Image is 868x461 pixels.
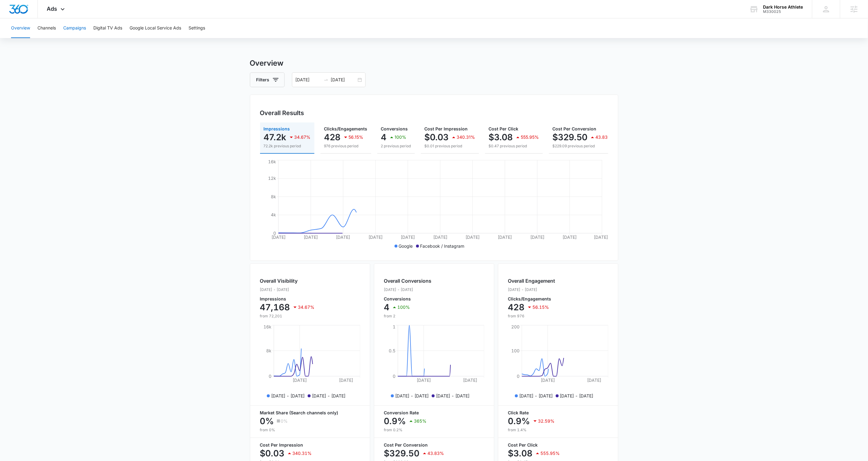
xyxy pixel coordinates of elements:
[324,143,368,149] p: 976 previous period
[425,132,449,142] p: $0.03
[250,72,285,87] button: Filters
[428,451,444,455] p: 43.83%
[508,448,533,458] p: $3.08
[541,451,560,455] p: 555.95%
[508,416,530,426] p: 0.9%
[130,18,181,38] button: Google Local Service Ads
[10,10,15,15] img: logo_orange.svg
[763,5,803,10] div: account name
[384,427,484,433] p: from 0.2%
[268,176,276,181] tspan: 12k
[264,126,290,131] span: Impressions
[399,243,413,249] p: Google
[324,132,341,142] p: 428
[264,132,286,142] p: 47.2k
[269,374,271,379] tspan: 0
[425,126,468,131] span: Cost Per Impression
[384,277,432,285] h2: Overall Conversions
[250,58,618,69] h3: Overview
[68,36,103,40] div: Keywords by Traffic
[263,324,271,329] tspan: 16k
[465,234,480,240] tspan: [DATE]
[436,393,469,399] p: [DATE] - [DATE]
[331,76,356,83] input: End date
[420,243,465,249] p: Facebook / Instagram
[381,143,411,149] p: 2 previous period
[508,411,608,415] p: Click Rate
[508,297,555,301] p: Clicks/Engagements
[260,416,274,426] p: 0%
[271,194,276,199] tspan: 8k
[324,126,368,131] span: Clicks/Engagements
[294,135,311,139] p: 34.67%
[260,277,315,285] h2: Overall Visibility
[260,448,285,458] p: $0.03
[398,305,410,309] p: 100%
[61,36,66,41] img: tab_keywords_by_traffic_grey.svg
[296,76,321,83] input: Start date
[293,451,312,455] p: 340.31%
[395,393,429,399] p: [DATE] - [DATE]
[189,18,205,38] button: Settings
[521,135,539,139] p: 555.95%
[763,10,803,14] div: account id
[260,313,315,319] p: from 72,201
[384,302,390,312] p: 4
[260,302,290,312] p: 47,168
[498,234,512,240] tspan: [DATE]
[489,126,519,131] span: Cost Per Click
[260,443,360,447] p: Cost Per Impression
[271,393,305,399] p: [DATE] - [DATE]
[260,108,304,118] h3: Overall Results
[530,234,544,240] tspan: [DATE]
[384,297,432,301] p: Conversions
[389,348,395,353] tspan: 0.5
[538,419,555,423] p: 32.59%
[417,378,431,383] tspan: [DATE]
[381,126,408,131] span: Conversions
[17,10,30,15] div: v 4.0.25
[37,18,56,38] button: Channels
[541,378,555,383] tspan: [DATE]
[511,324,520,329] tspan: 200
[304,234,318,240] tspan: [DATE]
[368,234,383,240] tspan: [DATE]
[587,378,601,383] tspan: [DATE]
[260,297,315,301] p: Impressions
[10,16,15,21] img: website_grey.svg
[517,374,520,379] tspan: 0
[312,393,345,399] p: [DATE] - [DATE]
[324,77,329,82] span: to
[508,313,555,319] p: from 976
[553,143,612,149] p: $229.09 previous period
[63,18,86,38] button: Campaigns
[508,302,525,312] p: 428
[384,411,484,415] p: Conversion Rate
[384,287,432,292] p: [DATE] - [DATE]
[266,348,271,353] tspan: 8k
[508,427,608,433] p: from 1.4%
[17,36,21,41] img: tab_domain_overview_orange.svg
[393,324,395,329] tspan: 1
[401,234,415,240] tspan: [DATE]
[508,443,608,447] p: Cost Per Click
[414,419,427,423] p: 365%
[268,159,276,164] tspan: 16k
[395,135,407,139] p: 100%
[349,135,364,139] p: 56.15%
[457,135,475,139] p: 340.31%
[553,132,588,142] p: $329.50
[489,132,513,142] p: $3.08
[293,378,307,383] tspan: [DATE]
[463,378,477,383] tspan: [DATE]
[560,393,594,399] p: [DATE] - [DATE]
[271,234,286,240] tspan: [DATE]
[336,234,350,240] tspan: [DATE]
[519,393,553,399] p: [DATE] - [DATE]
[425,143,475,149] p: $0.01 previous period
[11,18,30,38] button: Overview
[393,374,395,379] tspan: 0
[260,411,360,415] p: Market Share (Search channels only)
[16,16,68,21] div: Domain: [DOMAIN_NAME]
[281,419,288,423] p: 0%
